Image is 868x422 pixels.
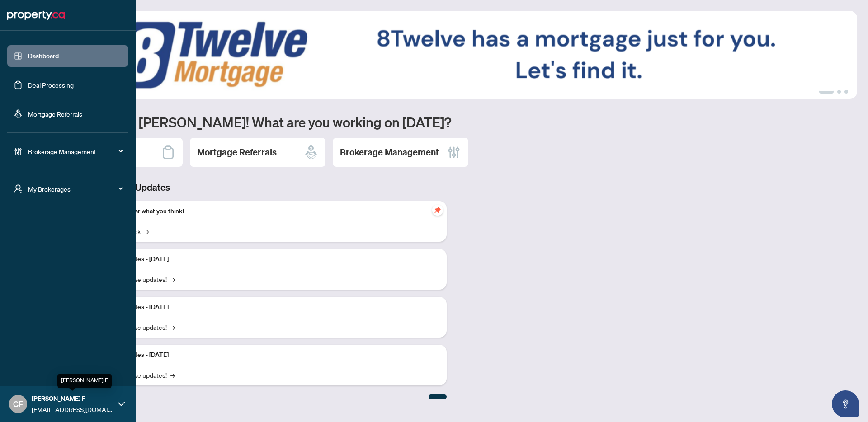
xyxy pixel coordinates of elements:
[28,52,59,60] a: Dashboard
[340,146,439,159] h2: Brokerage Management
[144,226,149,236] span: →
[170,322,175,332] span: →
[28,81,74,89] a: Deal Processing
[432,205,443,216] span: pushpin
[170,274,175,284] span: →
[197,146,277,159] h2: Mortgage Referrals
[13,398,23,410] span: CF
[47,113,857,131] h1: Welcome back [PERSON_NAME]! What are you working on [DATE]?
[47,11,857,99] img: Slide 0
[95,302,439,312] p: Platform Updates - [DATE]
[95,350,439,360] p: Platform Updates - [DATE]
[57,374,112,388] div: [PERSON_NAME] F
[7,8,65,23] img: logo
[28,146,122,156] span: Brokerage Management
[844,90,848,94] button: 3
[832,390,859,417] button: Open asap
[47,181,447,194] h3: Brokerage & Industry Updates
[28,184,122,194] span: My Brokerages
[14,184,23,193] span: user-switch
[28,110,82,118] a: Mortgage Referrals
[819,90,834,94] button: 1
[95,254,439,264] p: Platform Updates - [DATE]
[32,404,113,414] span: [EMAIL_ADDRESS][DOMAIN_NAME]
[170,370,175,380] span: →
[95,206,439,216] p: We want to hear what you think!
[32,394,113,403] span: [PERSON_NAME] F
[837,90,841,94] button: 2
